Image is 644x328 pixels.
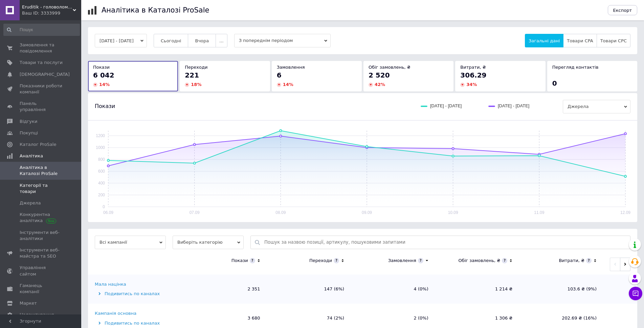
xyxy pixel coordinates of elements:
[20,247,63,259] span: Інструменти веб-майстра та SEO
[219,38,223,43] span: ...
[20,212,63,224] span: Конкурентна аналітика
[460,71,486,79] span: 306.29
[448,210,458,215] text: 10.09
[98,193,105,197] text: 200
[103,204,105,209] text: 0
[525,34,563,47] button: Загальні дані
[613,8,632,13] span: Експорт
[388,258,416,264] div: Замовлення
[183,275,267,304] td: 2 351
[185,71,199,79] span: 221
[563,100,630,113] span: Джерела
[20,83,63,95] span: Показники роботи компанії
[529,38,560,43] span: Загальні дані
[22,4,73,10] span: Eruditik - головоломки та іграшки
[460,65,486,70] span: Витрати, ₴
[567,38,593,43] span: Товари CPA
[188,34,216,47] button: Вчора
[375,82,385,87] span: 42 %
[99,82,110,87] span: 14 %
[98,181,105,185] text: 400
[191,82,201,87] span: 18 %
[93,71,114,79] span: 6 042
[552,65,599,70] span: Перегляд контактів
[264,236,627,249] input: Пошук за назвою позиції, артикулу, пошуковими запитами
[20,153,43,159] span: Аналітика
[600,38,627,43] span: Товари CPC
[20,265,63,277] span: Управління сайтом
[154,34,188,47] button: Сьогодні
[96,145,105,150] text: 1000
[608,5,638,15] button: Експорт
[234,34,331,47] span: З попереднім періодом
[185,65,207,70] span: Переходи
[20,101,63,113] span: Панель управління
[519,275,603,304] td: 103.6 ₴ (9%)
[95,34,147,47] button: [DATE] - [DATE]
[629,287,642,300] button: Чат з покупцем
[559,258,584,264] div: Витрати, ₴
[20,60,63,66] span: Товари та послуги
[95,320,181,326] div: Подивитись по каналах
[309,258,332,264] div: Переходи
[20,200,41,206] span: Джерела
[552,79,557,87] span: 0
[597,34,630,47] button: Товари CPC
[195,38,209,43] span: Вчора
[98,169,105,174] text: 600
[20,141,56,148] span: Каталог ProSale
[620,210,630,215] text: 12.09
[93,65,110,70] span: Покази
[20,312,54,318] span: Налаштування
[20,283,63,295] span: Гаманець компанії
[362,210,372,215] text: 09.09
[369,71,390,79] span: 2 520
[103,210,113,215] text: 06.09
[95,103,115,110] span: Покази
[435,275,519,304] td: 1 214 ₴
[20,130,38,136] span: Покупці
[98,157,105,162] text: 800
[20,182,63,195] span: Категорії та товари
[563,34,597,47] button: Товари CPA
[3,24,80,36] input: Пошук
[161,38,181,43] span: Сьогодні
[96,133,105,138] text: 1200
[20,229,63,242] span: Інструменти веб-аналітики
[534,210,544,215] text: 11.09
[173,236,244,249] span: Виберіть категорію
[458,258,500,264] div: Обіг замовлень, ₴
[20,165,63,177] span: Аналітика в Каталозі ProSale
[95,236,166,249] span: Всі кампанії
[20,300,37,306] span: Маркет
[351,275,435,304] td: 4 (0%)
[277,65,305,70] span: Замовлення
[95,291,181,297] div: Подивитись по каналах
[95,281,126,287] div: Мала націнка
[95,310,136,316] div: Кампанія основна
[231,258,248,264] div: Покази
[20,42,63,54] span: Замовлення та повідомлення
[190,210,200,215] text: 07.09
[102,6,209,14] h1: Аналітика в Каталозі ProSale
[466,82,477,87] span: 34 %
[267,275,351,304] td: 147 (6%)
[20,71,70,78] span: [DEMOGRAPHIC_DATA]
[216,34,227,47] button: ...
[20,118,37,125] span: Відгуки
[277,71,282,79] span: 6
[22,10,81,16] div: Ваш ID: 3333999
[275,210,286,215] text: 08.09
[283,82,293,87] span: 14 %
[369,65,410,70] span: Обіг замовлень, ₴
